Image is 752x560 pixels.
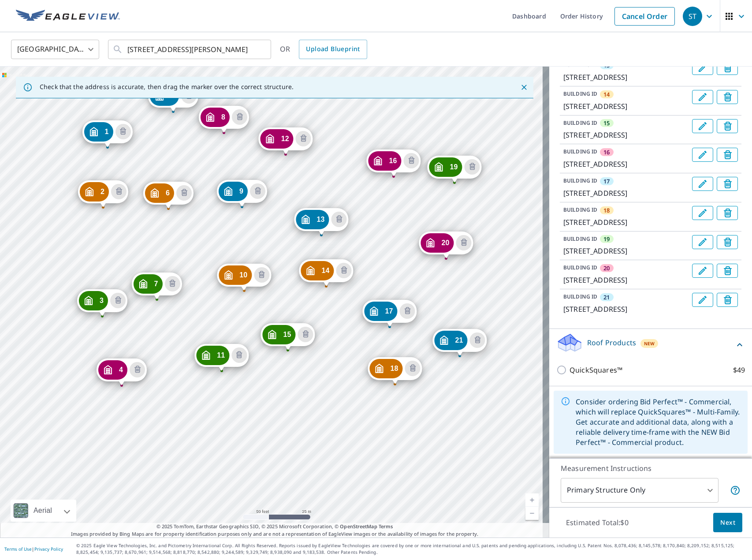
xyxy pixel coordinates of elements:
[419,231,473,259] div: Dropped pin, building 20, MultiFamily property, 5602 Wood Forest Dr Tampa, FL 33615
[563,293,597,300] p: BUILDING ID
[456,235,472,250] button: Delete building 20
[366,149,421,177] div: Dropped pin, building 16, MultiFamily property, 5633 Forest Haven Cir Tampa, FL 33615
[97,358,147,386] div: Dropped pin, building 4, MultiFamily property, 5525 Forest Haven Cir Tampa, FL 33615
[143,182,194,209] div: Dropped pin, building 6, MultiFamily property, 8305 Oak Forest Ct Tampa, FL 33615
[281,135,289,142] span: 12
[100,297,104,304] span: 3
[331,212,347,227] button: Delete building 13
[11,37,99,62] div: [GEOGRAPHIC_DATA]
[154,280,158,287] span: 7
[239,188,243,194] span: 9
[563,177,597,184] p: BUILDING ID
[717,264,738,278] button: Delete building 20
[717,148,738,162] button: Delete building 16
[283,331,291,338] span: 15
[250,183,265,199] button: Delete building 9
[717,119,738,133] button: Delete building 15
[110,293,126,308] button: Delete building 3
[717,177,738,191] button: Delete building 17
[280,40,367,59] div: OR
[576,393,741,451] div: Consider ordering Bid Perfect™ - Commercial, which will replace QuickSquares™ - Multi-Family. Get...
[368,357,422,385] div: Dropped pin, building 18, MultiFamily property, 5501 Forest Haven Cir Tampa, FL 33615
[34,546,63,552] a: Privacy Policy
[306,44,360,55] span: Upload Blueprint
[692,177,713,191] button: Edit building 17
[455,337,463,343] span: 21
[254,267,269,283] button: Delete building 10
[563,275,689,285] p: [STREET_ADDRESS]
[563,159,689,169] p: [STREET_ADDRESS]
[176,185,192,201] button: Delete building 6
[400,303,415,319] button: Delete building 17
[603,264,610,272] span: 20
[165,276,180,291] button: Delete building 7
[389,157,397,164] span: 16
[316,216,324,223] span: 13
[404,153,419,168] button: Delete building 16
[603,148,610,156] span: 16
[603,119,610,127] span: 15
[713,513,742,533] button: Next
[101,188,104,195] span: 2
[603,177,610,185] span: 17
[362,300,417,327] div: Dropped pin, building 17, MultiFamily property, 5503 Pine Forest Ct Tampa, FL 33615
[131,273,182,300] div: Dropped pin, building 7, MultiFamily property, 8308 Oak Forest Ct Tampa, FL 33615
[614,7,675,26] a: Cancel Order
[111,184,127,199] button: Delete building 2
[385,308,393,314] span: 17
[379,523,393,530] a: Terms
[231,347,247,363] button: Delete building 11
[78,180,128,208] div: Dropped pin, building 2, MultiFamily property, 5601 Forest Haven Cir Tampa, FL 33615
[217,264,271,291] div: Dropped pin, building 10, MultiFamily property, 8300 Oak Forest Ct Tampa, FL 33615
[432,329,487,356] div: Dropped pin, building 21, MultiFamily property, 5512 Wood Forest Dr Tampa, FL 33615
[115,124,131,139] button: Delete building 1
[720,517,735,528] span: Next
[441,239,449,246] span: 20
[525,507,539,520] a: Current Level 19, Zoom Out
[221,114,225,120] span: 8
[76,542,748,556] p: © 2025 Eagle View Technologies, Inc. and Pictometry International Corp. All Rights Reserved. Repo...
[390,365,398,372] span: 18
[692,264,713,278] button: Edit building 20
[518,82,530,93] button: Close
[563,119,597,127] p: BUILDING ID
[563,101,689,112] p: [STREET_ADDRESS]
[692,235,713,249] button: Edit building 19
[587,337,636,348] p: Roof Products
[692,293,713,307] button: Edit building 21
[450,164,458,170] span: 19
[563,72,689,82] p: [STREET_ADDRESS]
[340,523,377,530] a: OpenStreetMap
[603,235,610,243] span: 19
[733,365,745,376] p: $49
[563,206,597,213] p: BUILDING ID
[563,130,689,140] p: [STREET_ADDRESS]
[465,159,480,175] button: Delete building 19
[11,500,76,522] div: Aerial
[427,156,481,183] div: Dropped pin, building 19, MultiFamily property, 5635 Forest Haven Cir Tampa, FL 33615
[525,493,539,507] a: Current Level 19, Zoom In
[336,263,352,278] button: Delete building 14
[563,235,597,243] p: BUILDING ID
[232,109,247,125] button: Delete building 8
[717,90,738,104] button: Delete building 14
[717,293,738,307] button: Delete building 21
[730,485,741,496] span: Your report will include only the primary structure on the property. For example, a detached gara...
[563,246,689,256] p: [STREET_ADDRESS]
[563,188,689,198] p: [STREET_ADDRESS]
[166,190,170,196] span: 6
[692,90,713,104] button: Edit building 14
[570,365,622,376] p: QuickSquares™
[299,40,367,59] a: Upload Blueprint
[259,127,313,155] div: Dropped pin, building 12, MultiFamily property, 5619 Forest Haven Cir Tampa, FL 33615
[561,463,741,474] p: Measurement Instructions
[40,83,294,91] p: Check that the address is accurate, then drag the marker over the correct structure.
[692,61,713,75] button: Edit building 13
[405,361,421,376] button: Delete building 18
[31,500,55,522] div: Aerial
[299,259,353,287] div: Dropped pin, building 14, MultiFamily property, 5508 Pine Forest Ct Tampa, FL 33615
[4,546,63,552] p: |
[199,106,249,133] div: Dropped pin, building 8, MultiFamily property, 5617 Forest Haven Cir Tampa, FL 33615
[194,344,249,371] div: Dropped pin, building 11, MultiFamily property, 5515 Forest Haven Cir Tampa, FL 33615
[104,128,108,135] span: 1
